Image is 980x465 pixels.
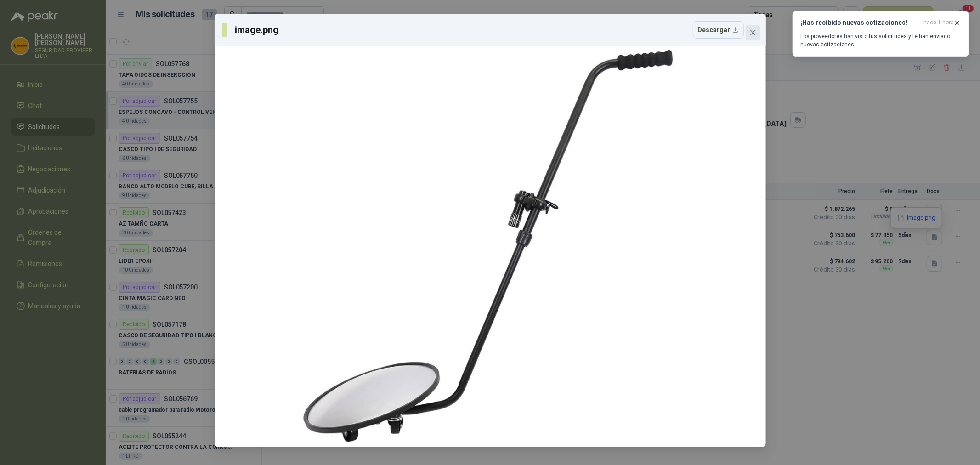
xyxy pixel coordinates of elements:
span: close [749,29,757,36]
button: ¡Has recibido nuevas cotizaciones!hace 1 hora Los proveedores han visto tus solicitudes y te han ... [793,11,969,57]
h3: ¡Has recibido nuevas cotizaciones! [800,19,920,27]
button: Descargar [693,21,744,39]
p: Los proveedores han visto tus solicitudes y te han enviado nuevas cotizaciones. [800,32,961,49]
span: hace 1 hora [923,19,954,27]
h3: image.png [235,23,280,37]
button: Close [746,25,760,40]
